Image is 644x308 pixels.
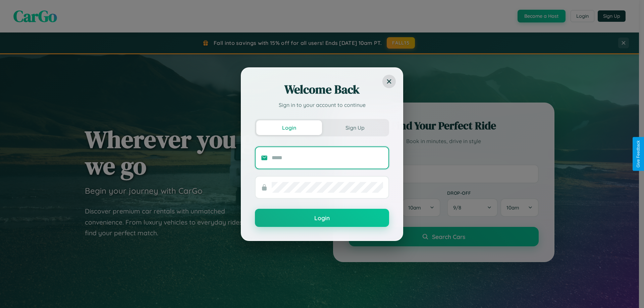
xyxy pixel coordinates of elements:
[255,209,389,227] button: Login
[256,120,322,135] button: Login
[255,81,389,98] h2: Welcome Back
[322,120,388,135] button: Sign Up
[636,140,641,168] div: Give Feedback
[255,101,389,109] p: Sign in to your account to continue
